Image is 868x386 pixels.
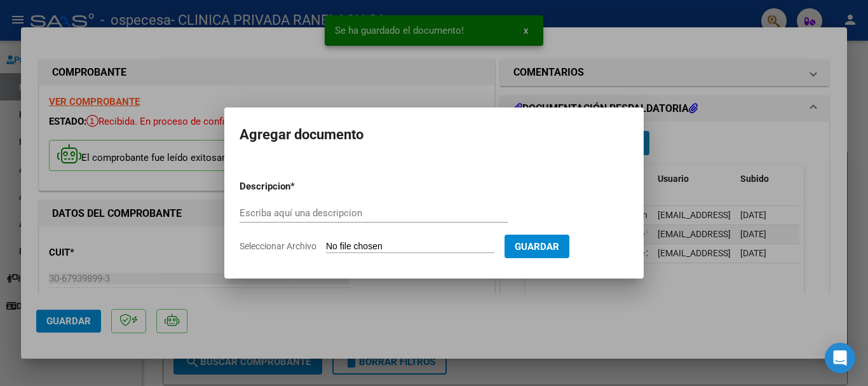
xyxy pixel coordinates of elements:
[515,241,559,252] span: Guardar
[825,343,855,373] div: Open Intercom Messenger
[240,179,356,194] p: Descripcion
[240,241,316,251] span: Seleccionar Archivo
[505,235,569,258] button: Guardar
[240,123,628,147] h2: Agregar documento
